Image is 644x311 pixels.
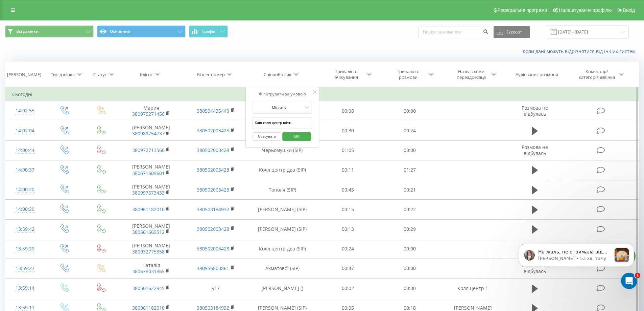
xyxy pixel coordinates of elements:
button: Скасувати [253,132,281,141]
td: 00:47 [317,259,379,278]
td: Черьомушки (SIP) [248,140,317,160]
span: 1 [635,273,640,278]
td: 00:00 [379,101,441,121]
span: Вихід [623,7,635,13]
span: OK [287,131,306,141]
span: Всі дзвінки [16,29,39,34]
div: Співробітник [264,72,291,77]
td: 00:24 [379,121,441,140]
td: 00:00 [379,140,441,160]
iframe: Intercom notifications повідомлення [509,230,644,293]
td: Колл центр 1 [440,279,505,298]
input: Введіть значення [253,117,312,129]
a: 380961182010 [132,305,165,311]
div: Коментар/категорія дзвінка [577,69,617,80]
a: 380678031865 [132,268,165,274]
a: 380504435440 [197,108,229,114]
div: 14:00:20 [12,203,38,216]
td: [PERSON_NAME] (SIP) [248,200,317,219]
td: 00:11 [317,160,379,180]
div: 13:59:29 [12,242,38,256]
button: Всі дзвінки [5,25,94,38]
button: Графік [189,25,228,38]
a: 380961182010 [132,206,165,213]
td: 00:45 [317,180,379,200]
td: 00:13 [317,219,379,239]
div: 14:00:44 [12,144,38,157]
a: 380502003428 [197,226,229,232]
td: Сьогодні [5,88,639,101]
div: Клієнт [140,72,153,77]
div: Тривалість розмови [390,69,426,80]
div: Фільтрувати за умовою [253,91,312,97]
a: 380989754737 [132,130,165,137]
td: 00:00 [379,279,441,298]
td: Тополя (SIP) [248,180,317,200]
td: Мария [119,101,183,121]
span: Графік [202,29,215,34]
div: 14:02:04 [12,124,38,137]
td: [PERSON_NAME] [119,160,183,180]
div: 14:00:37 [12,163,38,177]
td: Наталія [119,259,183,278]
td: 00:24 [317,239,379,259]
td: Колл центр два (SIP) [248,239,317,259]
td: Колл центр два (SIP) [248,160,317,180]
td: 00:15 [317,200,379,219]
a: 380503184932 [197,305,229,311]
td: 00:21 [379,180,441,200]
td: Ахматової (SIP) [248,259,317,278]
div: 13:59:42 [12,223,38,236]
div: Статус [93,72,107,77]
td: 00:00 [379,259,441,278]
div: Тривалість очікування [328,69,364,80]
button: Експорт [494,26,530,38]
a: 380975271456 [132,111,165,117]
input: Пошук за номером [419,26,490,38]
button: Основний [97,25,186,38]
td: 00:00 [379,239,441,259]
a: 380502003428 [197,245,229,252]
button: OK [282,132,311,141]
td: 00:22 [379,200,441,219]
span: Розмова не відбулась [522,105,548,117]
td: 01:05 [317,140,379,160]
a: 380503184932 [197,206,229,213]
td: [PERSON_NAME] (SIP) [248,219,317,239]
a: 380501622845 [132,285,165,291]
a: 380502003428 [197,186,229,193]
a: 380661669512 [132,229,165,235]
a: 380502003428 [197,127,229,134]
div: [PERSON_NAME] [7,72,41,77]
div: 13:59:27 [12,262,38,275]
td: 00:29 [379,219,441,239]
iframe: Intercom live chat [621,273,637,289]
a: Коли дані можуть відрізнятися вiд інших систем [523,48,639,54]
span: Налаштування профілю [559,7,612,13]
div: Бізнес номер [197,72,225,77]
a: 380671609601 [132,170,165,176]
td: 917 [183,279,247,298]
td: 00:30 [317,121,379,140]
td: [PERSON_NAME] [119,239,183,259]
div: Аудіозапис розмови [516,72,558,77]
a: 380502003428 [197,166,229,173]
td: 00:08 [317,101,379,121]
td: [PERSON_NAME] () [248,279,317,298]
div: Назва схеми переадресації [453,69,489,80]
span: Розмова не відбулась [522,144,548,156]
a: 380972713560 [132,147,165,153]
td: 00:02 [317,279,379,298]
span: Реферальна програма [498,7,547,13]
td: [PERSON_NAME] [119,219,183,239]
div: Тип дзвінка [51,72,75,77]
td: 01:27 [379,160,441,180]
div: 14:00:20 [12,183,38,196]
a: 380956803861 [197,265,229,271]
div: 14:02:55 [12,104,38,117]
a: 380502003428 [197,147,229,153]
a: 380997673433 [132,190,165,196]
